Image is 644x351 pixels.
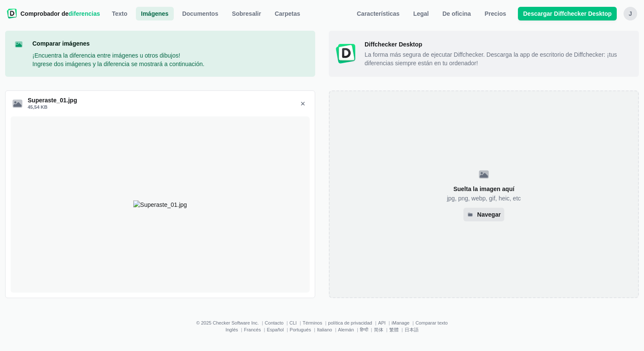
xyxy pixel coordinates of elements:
[225,327,238,332] a: Inglés
[477,211,500,218] font: Navegar
[32,40,90,47] font: Comparar imágenes
[177,7,224,20] a: Documentos
[389,327,399,332] a: 繁體
[329,31,639,77] a: Icono de Diffchecker en el escritorioDiffchecker Desktop La forma más segura de ejecutar Diffchec...
[480,7,512,20] a: Precios
[336,44,356,64] img: Icono de Diffchecker en el escritorio
[296,97,310,110] button: Eliminar Superaste_01.jpg
[338,327,354,332] a: Alemán
[232,10,261,17] font: Sobresalir
[413,10,429,17] font: Legal
[408,7,434,20] a: Legal
[378,320,386,325] a: API
[415,320,448,325] a: Comparar texto
[182,10,218,17] font: Documentos
[290,320,297,325] a: CLI
[443,10,471,17] font: De oficina
[69,10,100,17] font: diferencias
[391,320,409,325] a: iManage
[437,7,476,20] a: De oficina
[624,7,637,20] button: J
[270,7,305,20] button: Carpetas
[125,192,195,218] img: Superaste_01.jpg
[20,10,69,17] font: Comprobador de
[365,40,632,49] span: Diffchecker Desktop
[267,327,284,332] a: Español
[485,10,506,17] font: Precios
[7,9,17,19] img: Logotipo de Diffchecker
[227,7,266,20] a: Sobresalir
[32,52,180,59] font: ¡Encuentra la diferencia entre imágenes u otros dibujos!
[28,97,77,104] font: Superaste_01.jpg
[28,96,293,104] div: Superaste_01.jpg
[303,320,322,325] a: Términos
[112,10,127,17] font: Texto
[7,7,100,20] a: Comprobador dediferencias
[629,10,632,17] font: J
[275,10,300,17] font: Carpetas
[317,327,332,332] a: Italiano
[136,7,174,20] a: Imágenes
[463,208,504,221] div: Navegar
[357,10,400,17] font: Características
[328,320,372,325] a: política de privacidad
[244,327,261,332] a: Francés
[365,51,617,67] font: La forma más segura de ejecutar Diffchecker. Descarga la app de escritorio de Diffchecker: ¡tus d...
[32,61,204,67] font: Ingrese dos imágenes y la diferencia se mostrará a continuación.
[107,7,132,20] a: Texto
[360,327,368,332] a: हिन्दी
[290,327,311,332] a: Portugués
[352,7,405,20] a: Características
[518,7,617,20] a: Descargar Diffchecker Desktop
[196,320,259,325] font: © 2025 Checker Software Inc.
[28,104,47,110] font: 45,54 KB
[523,10,612,17] font: Descargar Diffchecker Desktop
[141,10,169,17] font: Imágenes
[265,320,284,325] a: Contacto
[374,327,383,332] a: 简体
[405,327,419,332] a: 日本語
